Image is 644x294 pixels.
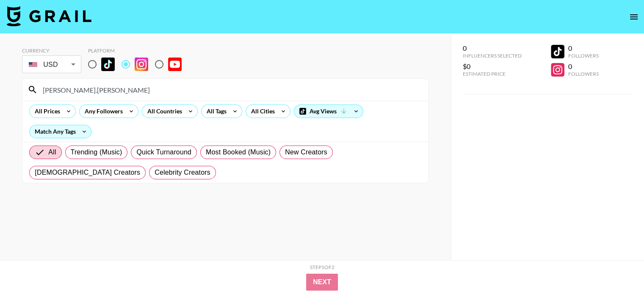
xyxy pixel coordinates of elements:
div: 0 [463,44,522,52]
img: TikTok [101,58,115,71]
div: All Countries [142,105,184,118]
button: open drawer [625,8,642,25]
div: All Prices [30,105,62,118]
div: 0 [568,44,598,52]
img: Instagram [135,58,148,71]
div: Match Any Tags [30,125,91,138]
span: [DEMOGRAPHIC_DATA] Creators [35,168,140,178]
button: Next [306,274,338,291]
span: Quick Turnaround [136,147,191,157]
div: Any Followers [80,105,124,118]
span: All [48,147,56,157]
div: 0 [568,62,598,71]
span: New Creators [285,147,327,157]
div: All Cities [246,105,276,118]
img: YouTube [168,58,182,71]
img: Grail Talent [7,6,91,26]
div: Step 1 of 2 [310,264,334,270]
span: Trending (Music) [71,147,122,157]
div: Influencers Selected [463,52,522,59]
div: All Tags [202,105,228,118]
div: Estimated Price [463,71,522,77]
div: Avg Views [294,105,363,118]
div: Platform [88,47,188,54]
div: USD [24,57,80,72]
div: Currency [22,47,81,54]
div: Followers [568,52,598,59]
input: Search by User Name [38,83,423,96]
span: Celebrity Creators [155,168,210,178]
iframe: Drift Widget Chat Controller [602,252,634,284]
span: Most Booked (Music) [206,147,271,157]
div: Followers [568,71,598,77]
div: $0 [463,62,522,71]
